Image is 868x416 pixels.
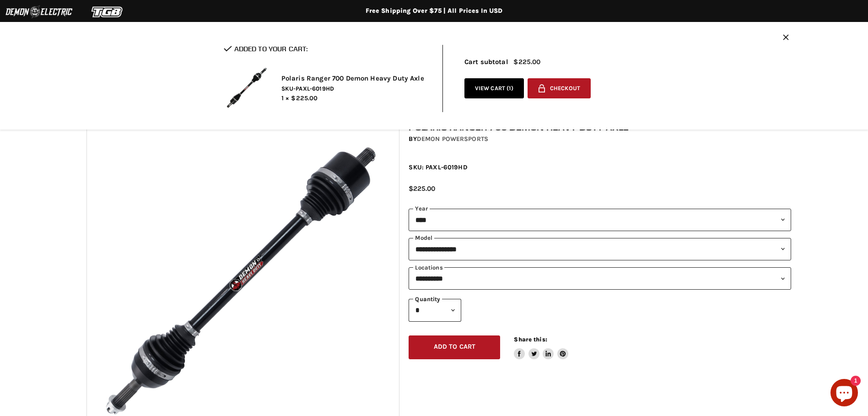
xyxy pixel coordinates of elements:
[409,267,791,290] select: keys
[434,343,476,351] span: Add to cart
[409,121,791,133] h1: Polaris Ranger 700 Demon Heavy Duty Axle
[464,58,508,66] span: Cart subtotal
[409,162,791,172] div: SKU: PAXL-6019HD
[464,78,524,99] a: View cart (1)
[528,78,591,99] button: Checkout
[514,336,547,343] span: Share this:
[281,94,289,102] span: 1 ×
[281,85,429,93] span: SKU-PAXL-6019HD
[5,3,73,21] img: Demon Electric Logo 2
[409,299,461,321] select: Quantity
[524,78,591,102] form: cart checkout
[514,335,568,360] aside: Share this:
[409,238,791,260] select: modal-name
[550,85,580,92] span: Checkout
[513,58,540,66] span: $225.00
[224,45,429,53] h2: Added to your cart:
[417,135,488,143] a: Demon Powersports
[291,94,318,102] span: $225.00
[409,209,791,231] select: year
[409,134,791,144] div: by
[409,184,435,193] span: $225.00
[409,335,500,360] button: Add to cart
[783,34,789,42] button: Close
[73,3,142,21] img: TGB Logo 2
[828,379,861,409] inbox-online-store-chat: Shopify online store chat
[509,85,511,92] span: 1
[281,74,429,83] h2: Polaris Ranger 700 Demon Heavy Duty Axle
[68,7,800,15] div: Free Shipping Over $75 | All Prices In USD
[224,65,270,110] img: Polaris Ranger 700 Demon Heavy Duty Axle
